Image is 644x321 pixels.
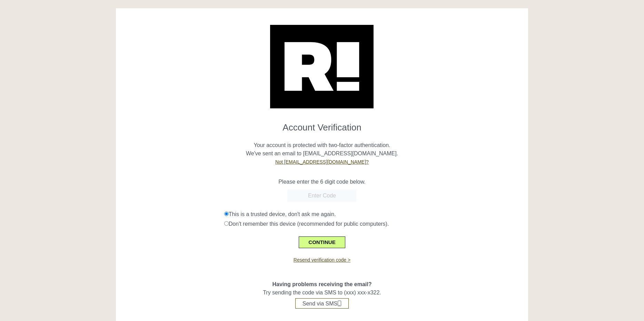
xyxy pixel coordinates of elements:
input: Enter Code [287,189,356,202]
img: Retention.com [270,25,374,108]
button: Send via SMS [295,298,349,309]
p: Your account is protected with two-factor authentication. We've sent an email to [EMAIL_ADDRESS][... [121,133,523,166]
a: Resend verification code > [294,257,350,263]
button: CONTINUE [299,236,345,248]
div: Don't remember this device (recommended for public computers). [224,220,523,228]
div: This is a trusted device, don't ask me again. [224,210,523,218]
div: Try sending the code via SMS to (xxx) xxx-x322. [121,264,523,309]
p: Please enter the 6 digit code below. [121,178,523,186]
a: Not [EMAIL_ADDRESS][DOMAIN_NAME]? [275,159,369,165]
span: Having problems receiving the email? [272,281,371,287]
h1: Account Verification [121,117,523,133]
